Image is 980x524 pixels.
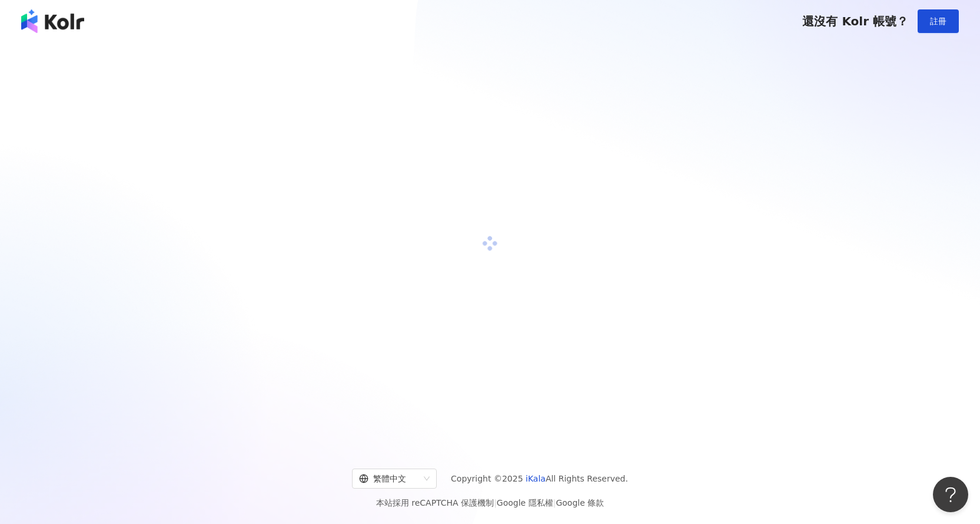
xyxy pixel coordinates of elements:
span: 還沒有 Kolr 帳號？ [802,14,908,28]
iframe: Help Scout Beacon - Open [933,477,968,512]
a: Google 隱私權 [497,498,553,507]
span: 註冊 [930,17,946,26]
a: iKala [526,474,546,483]
span: Copyright © 2025 All Rights Reserved. [451,472,628,486]
span: 本站採用 reCAPTCHA 保護機制 [376,496,604,510]
div: 繁體中文 [359,469,419,488]
a: Google 條款 [556,498,604,507]
button: 註冊 [918,9,959,33]
span: | [494,498,497,507]
span: | [553,498,556,507]
img: logo [21,9,84,33]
